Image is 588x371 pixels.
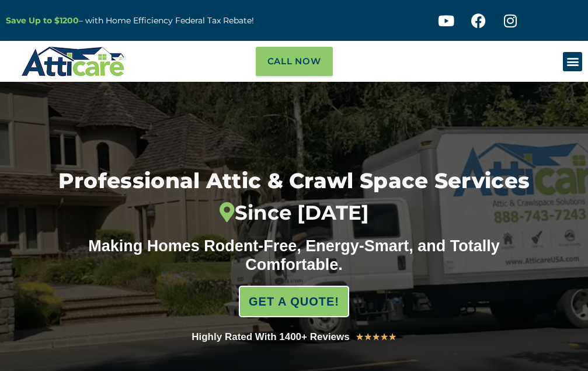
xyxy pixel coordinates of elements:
[388,330,396,345] i: ★
[563,52,582,71] div: Menu Toggle
[256,47,333,76] a: Call Now
[6,14,288,27] p: – with Home Efficiency Federal Tax Rebate!
[380,330,388,345] i: ★
[356,330,396,345] div: 5/5
[239,286,349,317] a: GET A QUOTE!
[6,15,79,26] a: Save Up to $1200
[192,329,350,345] div: Highly Rated With 1400+ Reviews
[372,330,380,345] i: ★
[9,169,579,225] h1: Professional Attic & Crawl Space Services
[356,330,364,345] i: ★
[249,290,339,313] span: GET A QUOTE!
[364,330,372,345] i: ★
[267,53,321,70] span: Call Now
[9,201,579,225] div: Since [DATE]
[67,237,521,275] div: Making Homes Rodent-Free, Energy-Smart, and Totally Comfortable.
